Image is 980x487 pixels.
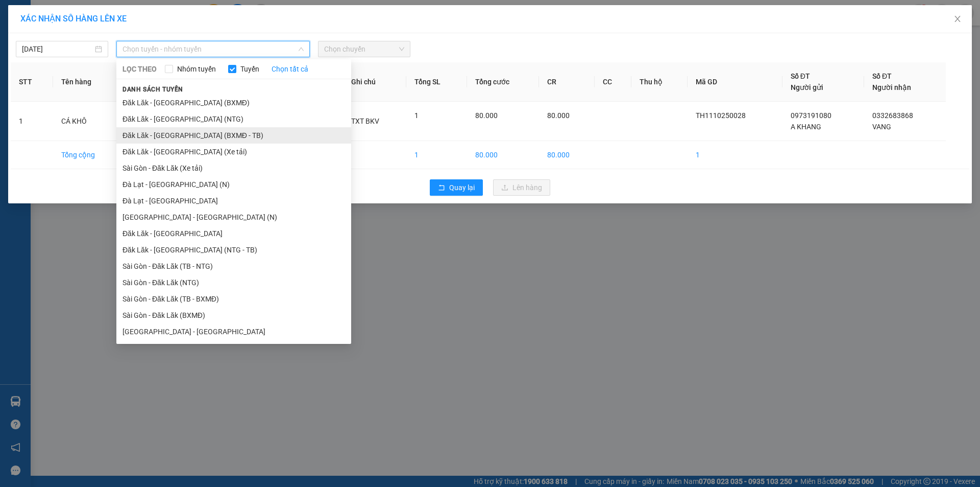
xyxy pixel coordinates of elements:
li: Sài Gòn - Đăk Lăk (BXMĐ) [116,307,351,323]
button: rollbackQuay lại [430,179,483,196]
th: Mã GD [688,62,782,102]
span: Quay lại [449,182,475,193]
span: TXT BKV [351,117,379,125]
span: close [953,15,962,23]
th: CC [595,62,631,102]
span: LỌC THEO [122,63,157,75]
th: Tổng cước [467,62,540,102]
span: Chọn chuyến [324,41,404,57]
span: Số ĐT [791,72,810,80]
span: Số ĐT [872,72,892,80]
li: Sài Gòn - Đăk Lăk (Xe tải) [116,160,351,176]
span: Người nhận [872,83,911,91]
td: 80.000 [539,141,595,169]
li: Đăk Lăk - [GEOGRAPHIC_DATA] (Xe tải) [116,144,351,160]
span: VANG [872,123,891,131]
span: Người gửi [791,83,823,91]
span: A KHANG [791,123,821,131]
span: Danh sách tuyến [116,85,189,94]
th: CR [539,62,595,102]
li: Đăk Lăk - [GEOGRAPHIC_DATA] (NTG - TB) [116,242,351,258]
th: Tổng SL [406,62,467,102]
li: Sài Gòn - Đăk Lăk (TB - NTG) [116,258,351,274]
li: Sài Gòn - Đăk Lăk (TB - BXMĐ) [116,291,351,307]
a: Chọn tất cả [272,63,308,75]
span: 1 [414,111,419,120]
td: CÁ KHÔ [53,102,125,141]
td: 1 [688,141,782,169]
span: down [298,46,304,52]
span: TH1110250028 [696,111,746,120]
li: Đăk Lăk - [GEOGRAPHIC_DATA] (NTG) [116,111,351,127]
span: Chọn tuyến - nhóm tuyến [122,41,304,57]
li: Sài Gòn - Đăk Lăk (NTG) [116,274,351,291]
input: 11/10/2025 [22,43,93,55]
li: [GEOGRAPHIC_DATA] - [GEOGRAPHIC_DATA] [116,323,351,340]
span: Nhóm tuyến [173,63,220,75]
li: Đà Lạt - [GEOGRAPHIC_DATA] [116,193,351,209]
span: 80.000 [547,111,570,120]
li: Đăk Lăk - [GEOGRAPHIC_DATA] (BXMĐ - TB) [116,127,351,144]
span: 0332683868 [872,111,913,120]
th: Ghi chú [343,62,406,102]
th: Thu hộ [631,62,688,102]
th: STT [11,62,53,102]
span: 0973191080 [791,111,831,120]
td: 80.000 [467,141,540,169]
td: Tổng cộng [53,141,125,169]
li: Đăk Lăk - [GEOGRAPHIC_DATA] (BXMĐ) [116,95,351,111]
span: Tuyến [236,63,263,75]
li: Đà Lạt - [GEOGRAPHIC_DATA] (N) [116,176,351,193]
button: uploadLên hàng [493,179,550,196]
th: Tên hàng [53,62,125,102]
span: XÁC NHẬN SỐ HÀNG LÊN XE [20,14,127,24]
td: 1 [11,102,53,141]
td: 1 [406,141,467,169]
li: [GEOGRAPHIC_DATA] - [GEOGRAPHIC_DATA] (N) [116,209,351,225]
li: Đăk Lăk - [GEOGRAPHIC_DATA] [116,225,351,242]
span: rollback [438,184,445,192]
button: Close [943,5,972,34]
span: 80.000 [475,111,498,120]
